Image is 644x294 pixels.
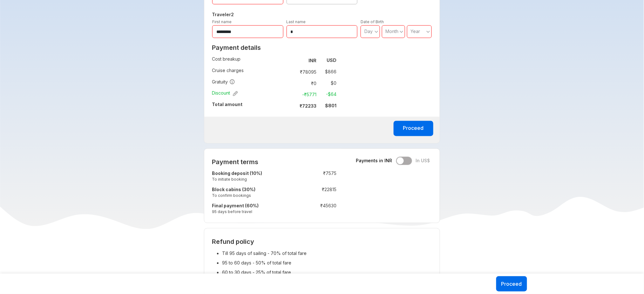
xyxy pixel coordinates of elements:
span: Payments in INR [356,158,392,164]
td: : [289,77,292,89]
strong: ₹ 72233 [300,104,316,109]
h2: Payment details [212,44,336,51]
label: First name [212,19,232,24]
td: ₹ 78095 [292,67,319,76]
strong: INR [308,58,316,63]
td: ₹ 0 [292,79,319,88]
strong: Block cabins (30%) [212,187,255,192]
svg: angle down [426,29,430,35]
strong: Total amount [212,102,242,107]
td: Cost breakup [212,55,289,66]
td: $ 866 [319,67,336,76]
small: To initiate booking [212,177,295,182]
h2: Refund policy [212,238,432,246]
td: : [289,55,292,66]
h5: Traveler 2 [211,11,433,18]
td: Cruise charges [212,66,289,77]
span: Month [386,29,399,34]
label: Date of Birth [361,19,384,24]
td: : [295,185,299,202]
li: 95 to 60 days - 50% of total fare [222,258,432,268]
span: Gratuity [212,79,235,85]
td: ₹ 22815 [299,185,336,202]
td: : [295,202,299,218]
td: : [289,100,292,112]
span: In US$ [416,158,430,164]
td: -$ 64 [319,90,336,99]
h2: Payment terms [212,158,336,166]
strong: USD [327,57,336,63]
li: Till 95 days of sailing - 70% of total fare [222,249,432,258]
td: : [289,66,292,77]
button: Proceed [394,121,433,136]
td: -₹ 5771 [292,90,319,99]
li: 60 to 30 days - 25% of total fare [222,268,432,277]
strong: Booking deposit (10%) [212,171,262,176]
td: ₹ 7575 [299,169,336,185]
span: Year [411,29,420,34]
strong: $ 801 [325,103,336,109]
small: 95 days before travel [212,209,295,215]
label: Last name [287,19,306,24]
strong: Final payment (60%) [212,203,259,209]
span: Day [364,29,373,34]
svg: angle down [375,29,378,35]
small: To confirm bookings [212,193,295,198]
td: $ 0 [319,79,336,88]
span: Discount [212,90,238,97]
button: Proceed [496,276,527,291]
svg: angle down [400,29,403,35]
td: : [295,169,299,185]
td: ₹ 45630 [299,202,336,218]
td: : [289,89,292,100]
